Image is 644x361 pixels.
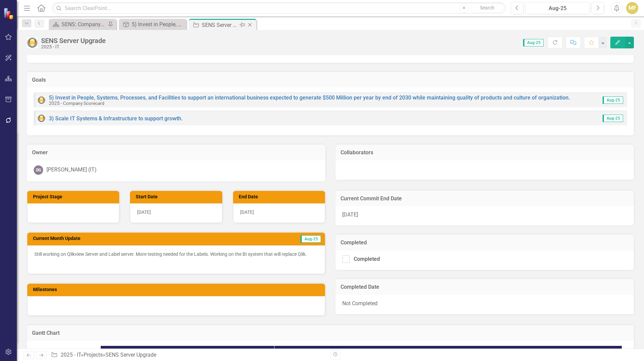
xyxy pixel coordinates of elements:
div: SENS Server Upgrade [41,37,106,44]
button: MF [626,2,638,14]
h3: Completed Date [341,284,629,290]
h3: Current Commit End Date [341,196,629,202]
span: [DATE] [240,209,254,215]
span: [DATE] [137,209,151,215]
span: Aug-25 [523,39,544,46]
div: SENS: Company Scorecard [62,20,106,29]
div: DG [34,165,43,175]
img: Yellow: At Risk/Needs Attention [37,114,45,122]
div: SENS Server Upgrade [202,21,238,29]
a: 3) Scale IT Systems & Infrastructure to support growth. [49,115,183,122]
h3: Start Date [136,194,219,199]
h3: Milestones [33,287,322,292]
div: Aug-25 [528,4,587,12]
img: Yellow: At Risk/Needs Attention [37,96,45,104]
div: 2025 [275,346,622,355]
img: Yellow: At Risk/Needs Attention [27,37,38,48]
div: 5) Invest in People, Systems, Processes, and Facilities to support an international business expe... [132,20,185,29]
button: Search [471,3,504,13]
h3: Owner [32,150,320,156]
input: Search ClearPoint... [52,2,506,14]
span: [DATE] [342,211,358,218]
h3: Goals [32,77,629,83]
h3: Current Month Update [33,236,232,241]
h3: Gantt Chart [32,330,629,336]
p: Still working on Qlikview Server and Label server. More testing needed for the Labels. Working on... [34,251,318,259]
h3: End Date [239,194,322,199]
span: Search [480,5,494,10]
div: 2025 - IT [41,44,106,49]
span: Aug-25 [603,96,623,104]
div: SENS Server Upgrade [105,352,156,358]
small: 2025 - Company Scorecard [49,101,104,106]
h3: Project Stage [33,194,116,199]
span: Aug-25 [603,115,623,122]
h3: Completed [341,240,629,246]
a: 5) Invest in People, Systems, Processes, and Facilities to support an international business expe... [49,94,570,101]
button: Aug-25 [525,2,590,14]
a: 2025 - IT [61,352,81,358]
div: Not Completed [335,295,634,314]
span: Aug-25 [300,235,321,243]
div: [PERSON_NAME] (IT) [46,166,97,174]
img: ClearPoint Strategy [3,8,15,19]
a: SENS: Company Scorecard [51,20,106,29]
a: Projects [84,352,103,358]
div: 2024 [102,346,275,355]
a: 5) Invest in People, Systems, Processes, and Facilities to support an international business expe... [121,20,185,29]
h3: Collaborators [341,150,629,156]
div: » » [51,351,325,359]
